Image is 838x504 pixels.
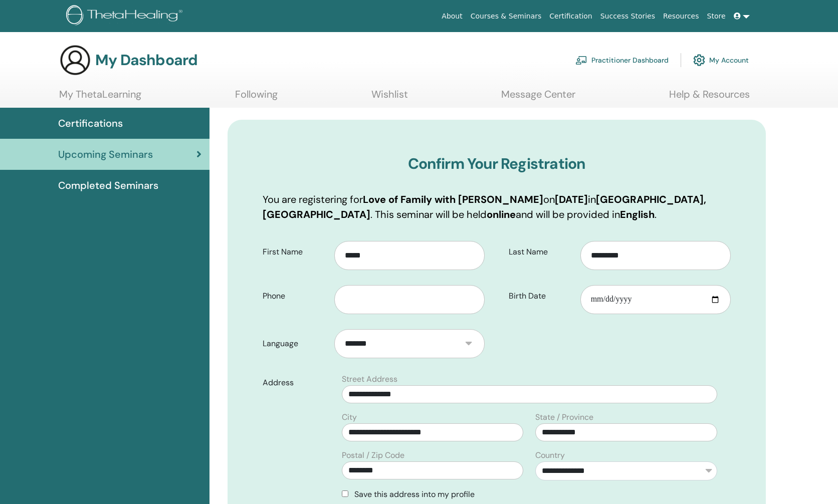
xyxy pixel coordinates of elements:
[555,193,588,206] b: [DATE]
[255,242,334,262] label: First Name
[693,49,749,71] a: My Account
[255,334,334,353] label: Language
[596,7,659,26] a: Success Stories
[66,5,186,28] img: logo.png
[354,489,475,499] span: Save this address into my profile
[467,7,546,26] a: Courses & Seminars
[371,88,408,108] a: Wishlist
[501,88,575,108] a: Message Center
[255,373,336,392] label: Address
[535,449,565,461] label: Country
[263,155,731,173] h3: Confirm Your Registration
[58,147,153,162] span: Upcoming Seminars
[487,208,516,221] b: online
[342,373,397,385] label: Street Address
[501,287,580,306] label: Birth Date
[58,178,158,193] span: Completed Seminars
[659,7,703,26] a: Resources
[535,411,593,423] label: State / Province
[363,193,543,206] b: Love of Family with [PERSON_NAME]
[620,208,655,221] b: English
[501,242,580,262] label: Last Name
[235,88,278,108] a: Following
[575,49,669,71] a: Practitioner Dashboard
[669,88,750,108] a: Help & Resources
[255,287,334,306] label: Phone
[693,52,705,69] img: cog.svg
[58,116,123,131] span: Certifications
[575,56,587,65] img: chalkboard-teacher.svg
[95,51,197,69] h3: My Dashboard
[59,44,91,76] img: generic-user-icon.jpg
[545,7,596,26] a: Certification
[342,449,404,461] label: Postal / Zip Code
[438,7,466,26] a: About
[703,7,730,26] a: Store
[263,192,731,222] p: You are registering for on in . This seminar will be held and will be provided in .
[59,88,141,108] a: My ThetaLearning
[342,411,357,423] label: City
